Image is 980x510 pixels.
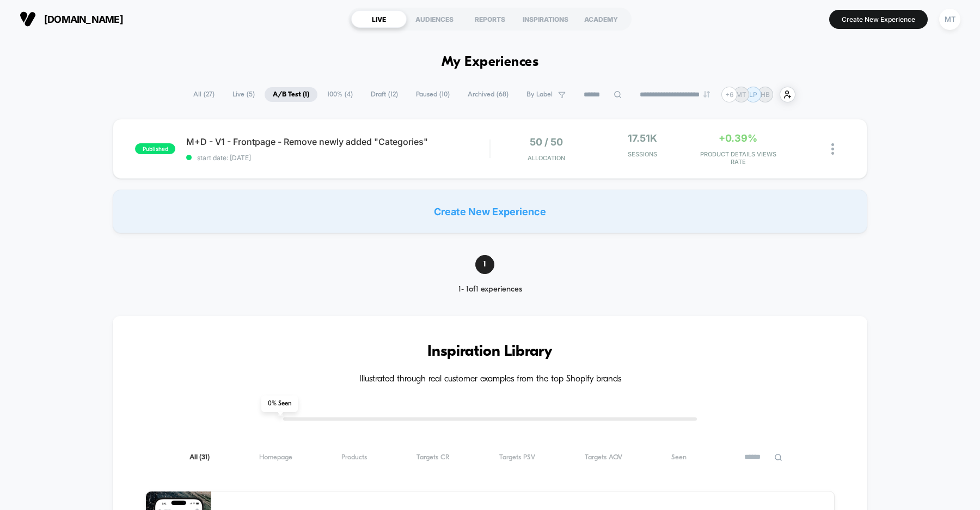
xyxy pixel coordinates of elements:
[259,453,292,462] span: Homepage
[721,87,737,102] div: + 6
[530,136,563,148] span: 50 / 50
[135,143,175,154] span: published
[16,10,126,28] button: [DOMAIN_NAME]
[185,87,223,102] span: All ( 27 )
[628,132,657,144] span: 17.51k
[113,190,867,233] div: Create New Experience
[573,10,629,28] div: ACADEMY
[460,87,517,102] span: Archived ( 68 )
[693,150,783,166] span: PRODUCT DETAILS VIEWS RATE
[20,11,36,27] img: Visually logo
[719,132,757,144] span: +0.39%
[442,54,539,70] h1: My Experiences
[224,87,263,102] span: Live ( 5 )
[499,453,535,462] span: Targets PSV
[319,87,361,102] span: 100% ( 4 )
[671,453,687,462] span: Seen
[145,343,835,361] h3: Inspiration Library
[518,10,573,28] div: INSPIRATIONS
[585,453,622,462] span: Targets AOV
[261,396,298,412] span: 0 % Seen
[199,454,210,461] span: ( 31 )
[939,9,960,30] div: MT
[462,10,518,28] div: REPORTS
[703,91,710,98] img: end
[145,374,835,385] h4: Illustrated through real customer examples from the top Shopify brands
[189,453,210,462] span: All
[528,154,565,162] span: Allocation
[526,90,553,99] span: By Label
[438,285,543,294] div: 1 - 1 of 1 experiences
[265,87,317,102] span: A/B Test ( 1 )
[416,453,450,462] span: Targets CR
[408,87,458,102] span: Paused ( 10 )
[44,14,123,25] span: [DOMAIN_NAME]
[597,150,688,158] span: Sessions
[736,90,746,99] p: MT
[341,453,367,462] span: Products
[186,154,489,162] span: start date: [DATE]
[761,90,770,99] p: HB
[363,87,406,102] span: Draft ( 12 )
[829,10,928,29] button: Create New Experience
[407,10,462,28] div: AUDIENCES
[749,90,757,99] p: LP
[831,143,834,155] img: close
[475,255,494,274] span: 1
[351,10,407,28] div: LIVE
[186,136,489,147] span: M+D - V1 - Frontpage - Remove newly added "Categories"
[936,8,964,31] button: MT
